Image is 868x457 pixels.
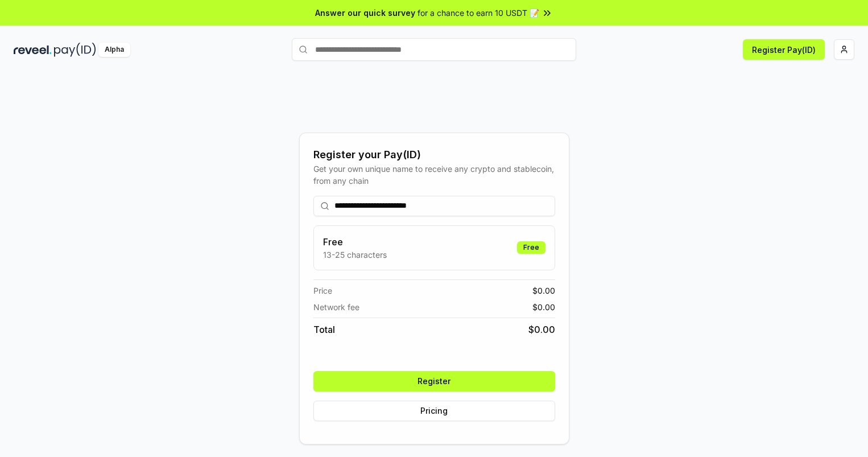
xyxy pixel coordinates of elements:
[532,301,555,313] span: $ 0.00
[418,7,539,19] span: for a chance to earn 10 USDT 📝
[323,249,387,261] p: 13-25 characters
[313,323,335,336] span: Total
[532,285,555,297] span: $ 0.00
[98,43,130,57] div: Alpha
[517,241,545,254] div: Free
[313,401,555,421] button: Pricing
[323,235,387,249] h3: Free
[14,43,52,57] img: reveel_dark
[315,7,415,19] span: Answer our quick survey
[528,323,555,336] span: $ 0.00
[313,301,359,313] span: Network fee
[313,163,555,187] div: Get your own unique name to receive any crypto and stablecoin, from any chain
[313,147,555,163] div: Register your Pay(ID)
[743,39,825,60] button: Register Pay(ID)
[313,371,555,392] button: Register
[54,43,96,57] img: pay_id
[313,285,332,297] span: Price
